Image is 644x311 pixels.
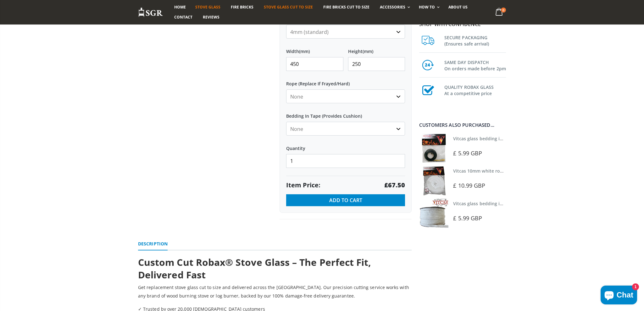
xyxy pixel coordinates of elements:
h3: SECURE PACKAGING (Ensures safe arrival) [444,33,506,47]
label: Rope (Replace If Frayed/Hard) [286,76,405,87]
span: Reviews [203,14,219,20]
p: Get replacement stove glass cut to size and delivered across the [GEOGRAPHIC_DATA]. Our precision... [138,283,412,300]
img: Vitcas stove glass bedding in tape [419,134,448,163]
label: Width [286,43,343,55]
img: Vitcas stove glass bedding in tape [419,199,448,228]
a: Vitcas glass bedding in tape - 2mm x 15mm x 2 meters (White) [453,201,587,206]
button: Add to Cart [286,194,405,206]
a: Reviews [198,12,224,22]
a: About us [444,2,472,12]
span: (mm) [363,49,373,54]
a: Home [169,2,191,12]
span: Home [174,4,186,10]
a: Accessories [375,2,413,12]
a: Vitcas 10mm white rope kit - includes rope seal and glue! [453,168,576,174]
h3: QUALITY ROBAX GLASS At a competitive price [444,83,506,97]
span: 0 [501,8,506,13]
span: How To [419,4,435,10]
span: About us [448,4,468,10]
a: Contact [169,12,197,22]
span: £ 5.99 GBP [453,149,482,157]
span: (mm) [299,49,310,54]
a: Vitcas glass bedding in tape - 2mm x 10mm x 2 meters [453,136,570,142]
span: £ 5.99 GBP [453,214,482,222]
span: Add to Cart [329,197,362,204]
a: Fire Bricks Cut To Size [319,2,374,12]
img: Stove Glass Replacement [138,7,163,18]
span: Stove Glass [195,4,220,10]
span: Fire Bricks Cut To Size [323,4,369,10]
span: Stove Glass Cut To Size [264,4,313,10]
a: Description [138,238,168,250]
inbox-online-store-chat: Shopify online store chat [599,286,639,306]
strong: Custom Cut Robax® Stove Glass – The Perfect Fit, Delivered Fast [138,256,371,282]
label: Height [348,43,405,55]
a: Stove Glass [191,2,225,12]
h3: SAME DAY DISPATCH On orders made before 2pm [444,58,506,72]
div: Customers also purchased... [419,123,506,127]
label: Quantity [286,140,405,152]
img: Vitcas white rope, glue and gloves kit 10mm [419,166,448,195]
a: Fire Bricks [226,2,258,12]
span: Accessories [380,4,405,10]
span: £ 10.99 GBP [453,182,485,189]
label: Bedding In Tape (Provides Cushion) [286,108,405,119]
span: Fire Bricks [231,4,253,10]
span: Contact [174,14,192,20]
a: 0 [493,6,506,19]
a: How To [414,2,443,12]
a: Stove Glass Cut To Size [259,2,317,12]
span: Item Price: [286,181,320,190]
strong: £67.50 [384,181,405,190]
